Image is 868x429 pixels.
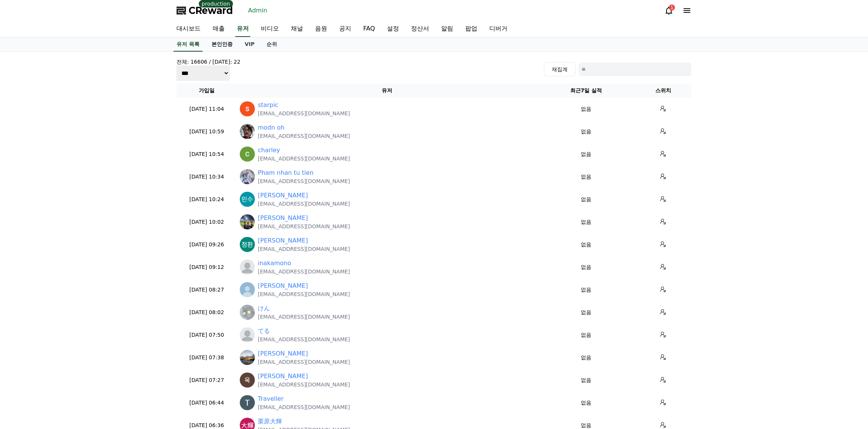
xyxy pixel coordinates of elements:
[239,37,260,52] a: VIP
[540,308,632,316] p: 없음
[2,239,50,258] a: Home
[180,241,234,249] p: [DATE] 09:26
[258,146,280,155] a: charley
[258,336,350,343] p: [EMAIL_ADDRESS][DOMAIN_NAME]
[540,331,632,339] p: 없음
[258,349,308,358] a: [PERSON_NAME]
[245,5,270,17] a: Admin
[258,358,350,366] p: [EMAIL_ADDRESS][DOMAIN_NAME]
[540,195,632,203] p: 없음
[180,173,234,181] p: [DATE] 10:34
[240,169,255,184] img: https://lh3.googleusercontent.com/a/ACg8ocJ_d6PgQrNHZNRYd6vwsuKhroTev09kQSuHWhw8jm3Lfqw1QFY=s96-c
[240,373,255,388] img: https://lh3.googleusercontent.com/a/ACg8ocIWS5ro-G9SX8rmN58rILk_dN4f7CNwQifn41BXh4hZvib8AA=s96-c
[381,21,405,37] a: 설정
[258,259,291,268] a: inakamono
[540,399,632,407] p: 없음
[405,21,435,37] a: 정산서
[258,123,285,132] a: modn oh
[235,21,250,37] a: 유저
[177,84,237,98] th: 가입일
[258,101,278,110] a: starpic
[240,350,255,365] img: http://k.kakaocdn.net/dn/bf7ojc/btsMHw4KoF9/ZXkzm2ocE3xPIkZfDIONK0/img_640x640.jpg
[206,37,239,52] a: 본인인증
[240,147,255,162] img: https://lh3.googleusercontent.com/a/ACg8ocJ1Dxz-m1u2kKi_j686NJCOP0dyhMFEzq-VjXg_jOUDJVAkHg=s96-c
[664,6,673,15] a: 1
[357,21,381,37] a: FAQ
[180,150,234,158] p: [DATE] 10:54
[258,168,314,177] a: Pham nhan tu tien
[180,128,234,136] p: [DATE] 10:59
[540,150,632,158] p: 없음
[309,21,333,37] a: 음원
[540,128,632,136] p: 없음
[258,214,308,223] a: [PERSON_NAME]
[180,218,234,226] p: [DATE] 10:02
[540,286,632,294] p: 없음
[540,173,632,181] p: 없음
[180,354,234,362] p: [DATE] 07:38
[258,372,308,381] a: [PERSON_NAME]
[111,250,130,256] span: Settings
[174,37,203,52] a: 유저 목록
[19,250,32,256] span: Home
[333,21,357,37] a: 공지
[258,200,350,208] p: [EMAIL_ADDRESS][DOMAIN_NAME]
[260,37,283,52] a: 순위
[540,354,632,362] p: 없음
[258,403,350,411] p: [EMAIL_ADDRESS][DOMAIN_NAME]
[258,236,308,245] a: [PERSON_NAME]
[180,195,234,203] p: [DATE] 10:24
[258,245,350,253] p: [EMAIL_ADDRESS][DOMAIN_NAME]
[258,381,350,388] p: [EMAIL_ADDRESS][DOMAIN_NAME]
[544,62,576,76] button: 재집계
[540,263,632,271] p: 없음
[669,5,675,11] div: 1
[258,281,308,290] a: [PERSON_NAME]
[258,268,350,275] p: [EMAIL_ADDRESS][DOMAIN_NAME]
[258,313,350,321] p: [EMAIL_ADDRESS][DOMAIN_NAME]
[285,21,309,37] a: 채널
[240,101,255,116] img: https://lh3.googleusercontent.com/a/ACg8ocJPRSFXCOLGdM_Qq88NGgh3Srl3nKH-j3bMHh66-l00eBXgMw=s96-c
[240,327,255,342] img: profile_blank.webp
[258,177,350,185] p: [EMAIL_ADDRESS][DOMAIN_NAME]
[258,155,350,162] p: [EMAIL_ADDRESS][DOMAIN_NAME]
[540,241,632,249] p: 없음
[240,260,255,275] img: profile_blank.webp
[240,192,255,207] img: https://lh3.googleusercontent.com/a/ACg8ocLcItOS5AMNWQEg3H6jVnWsCveifOn9aIhbu_chokaZ40dbcw=s96-c
[180,105,234,113] p: [DATE] 11:04
[240,282,255,297] img: http://img1.kakaocdn.net/thumb/R640x640.q70/?fname=http://t1.kakaocdn.net/account_images/default_...
[180,376,234,384] p: [DATE] 07:27
[180,263,234,271] p: [DATE] 09:12
[258,290,350,298] p: [EMAIL_ADDRESS][DOMAIN_NAME]
[483,21,513,37] a: 디버거
[180,308,234,316] p: [DATE] 08:02
[180,399,234,407] p: [DATE] 06:44
[180,331,234,339] p: [DATE] 07:50
[537,84,635,98] th: 최근7일 실적
[240,395,255,410] img: https://lh3.googleusercontent.com/a/ACg8ocL9uMvK37zqMDqm3ArgMb1Hbi7-SxGevOlluzfRqFb7spgaEg=s96-c
[255,21,285,37] a: 비디오
[258,417,282,426] a: 栗原大輝
[258,327,270,336] a: てる
[240,237,255,252] img: https://lh3.googleusercontent.com/a/ACg8ocJ7E2Zt_sJMOVSvCckK33Uja-6XLmvXIM6XEhsXMmH8RWFXbA=s96-c
[240,124,255,139] img: https://lh3.googleusercontent.com/a/ACg8ocJEbYWvcrdCN5pFHLzeCSAf-KBiK5f1FzI2636ww5J2uia9WSZW=s96-c
[258,191,308,200] a: [PERSON_NAME]
[180,286,234,294] p: [DATE] 08:27
[435,21,459,37] a: 알림
[459,21,483,37] a: 팝업
[240,305,255,320] img: https://lh3.googleusercontent.com/a/ACg8ocLAnAcKkOyVeYTCIkbhaL_ucJxdCmKXU_JYyGc4evTWYVgX12pf=s96-c
[258,304,270,313] a: けん
[258,394,283,403] a: Traveller
[540,376,632,384] p: 없음
[171,21,207,37] a: 대시보드
[258,223,350,230] p: [EMAIL_ADDRESS][DOMAIN_NAME]
[240,214,255,229] img: http://k.kakaocdn.net/dn/1tjE9/btsO5Z5O45x/N3p7kj2Rvit15WDKAWMkE0/img_640x640.jpg
[258,110,350,117] p: [EMAIL_ADDRESS][DOMAIN_NAME]
[189,5,233,17] span: CReward
[177,5,233,17] a: CReward
[50,239,97,258] a: Messages
[540,218,632,226] p: 없음
[177,58,241,66] h4: 전체: 16606 / [DATE]: 22
[97,239,145,258] a: Settings
[258,132,350,140] p: [EMAIL_ADDRESS][DOMAIN_NAME]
